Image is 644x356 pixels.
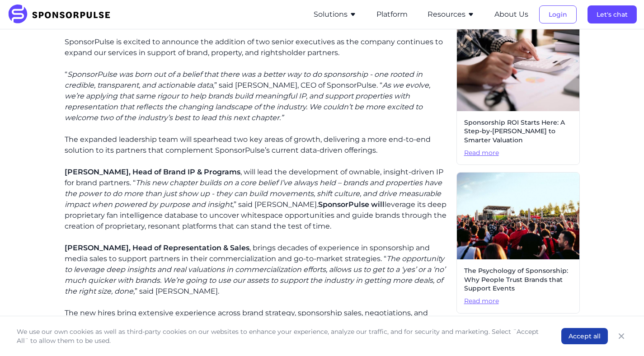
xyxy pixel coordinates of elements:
[588,10,637,19] a: Let's chat
[65,81,430,122] i: As we evolve, we’re applying that same rigour to help brands build meaningful IP, and support pro...
[65,134,449,156] p: The expanded leadership team will spearhead two key areas of growth, delivering a more end-to-end...
[456,24,580,165] a: Sponsorship ROI Starts Here: A Step-by-[PERSON_NAME] to Smarter ValuationRead more
[376,9,408,20] button: Platform
[456,172,580,313] a: The Psychology of Sponsorship: Why People Trust Brands that Support EventsRead more
[65,69,449,123] p: “ ,” said [PERSON_NAME], CEO of SponsorPulse. “
[314,9,357,20] button: Solutions
[464,118,572,145] span: Sponsorship ROI Starts Here: A Step-by-[PERSON_NAME] to Smarter Valuation
[539,5,577,23] button: Login
[318,200,385,209] span: SponsorPulse will
[65,254,445,295] i: The opportunity to leverage deep insights and real valuations in commercialization efforts, allow...
[65,168,240,176] span: [PERSON_NAME], Head of Brand IP & Programs
[65,37,449,58] p: SponsorPulse is excited to announce the addition of two senior executives as the company continue...
[464,267,572,293] span: The Psychology of Sponsorship: Why People Trust Brands that Support Events
[17,327,543,345] p: We use our own cookies as well as third-party cookies on our websites to enhance your experience,...
[588,5,637,23] button: Let's chat
[494,10,528,19] a: About Us
[65,243,449,297] p: , brings decades of experience in sponsorship and media sales to support partners in their commer...
[494,9,528,20] button: About Us
[428,9,475,20] button: Resources
[539,10,577,19] a: Login
[7,5,117,24] img: SponsorPulse
[457,173,579,259] img: Sebastian Pociecha courtesy of Unsplash
[65,167,449,232] p: , will lead the development of ownable, insight-driven IP for brand partners. “ ,” said [PERSON_N...
[464,297,572,306] span: Read more
[599,313,644,356] iframe: Chat Widget
[65,70,423,89] i: SponsorPulse was born out of a belief that there was a better way to do sponsorship - one rooted ...
[464,149,572,158] span: Read more
[457,24,579,111] img: Getty Images courtesy of Unsplash
[65,308,449,340] p: The new hires bring extensive experience across brand strategy, sponsorship sales, negotiations, ...
[376,10,408,19] a: Platform
[561,328,608,344] button: Accept all
[65,244,249,252] span: [PERSON_NAME], Head of Representation & Sales
[65,178,442,209] i: This new chapter builds on a core belief I’ve always held – brands and properties have the power ...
